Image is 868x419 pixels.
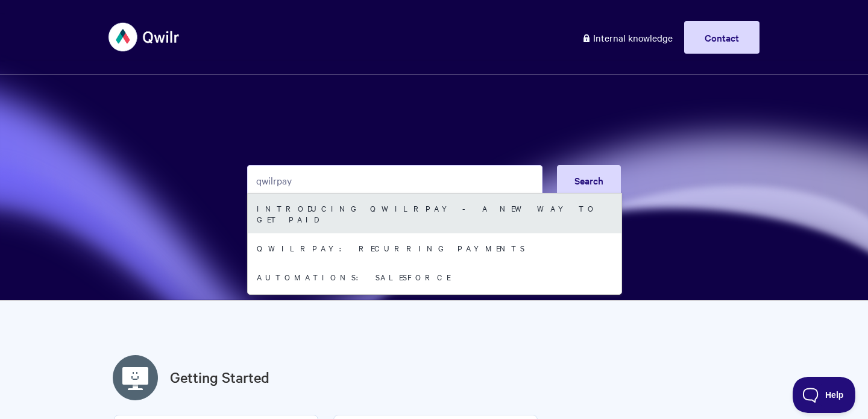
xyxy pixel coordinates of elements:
button: Search [557,165,621,195]
span: Search [574,174,603,187]
a: Introducing QwilrPay - A New Way to Get Paid [248,194,621,233]
input: Search the knowledge base [247,165,542,195]
a: QwilrPay: Recurring Payments [248,233,621,262]
a: Getting Started [170,367,269,388]
a: Internal knowledge [573,21,682,54]
a: Automations: Salesforce [248,262,621,291]
img: Qwilr Help Center [108,14,180,60]
a: Contact [684,21,759,54]
iframe: Toggle Customer Support [793,377,856,413]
